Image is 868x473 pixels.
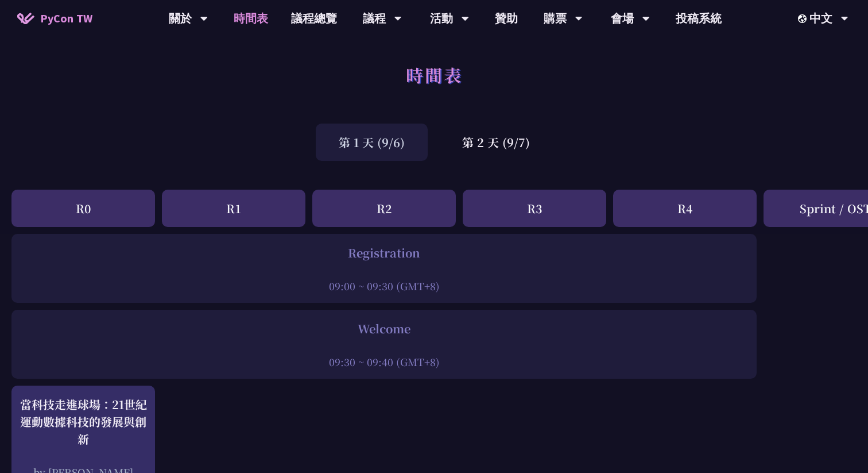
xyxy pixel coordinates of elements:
img: Home icon of PyCon TW 2025 [17,13,34,24]
div: 09:30 ~ 09:40 (GMT+8) [17,355,751,369]
img: Locale Icon [798,14,809,23]
div: R1 [162,190,305,227]
h1: 時間表 [406,57,463,92]
span: PyCon TW [40,10,92,27]
div: R4 [613,190,757,227]
div: 當科技走進球場：21世紀運動數據科技的發展與創新 [17,396,149,448]
div: R0 [11,190,155,227]
div: 第 2 天 (9/7) [439,124,553,161]
div: 第 1 天 (9/6) [316,124,428,161]
div: 09:00 ~ 09:30 (GMT+8) [17,279,751,293]
div: Registration [17,244,751,262]
div: Welcome [17,320,751,337]
div: R3 [463,190,606,227]
div: R2 [312,190,456,227]
a: PyCon TW [6,4,104,33]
